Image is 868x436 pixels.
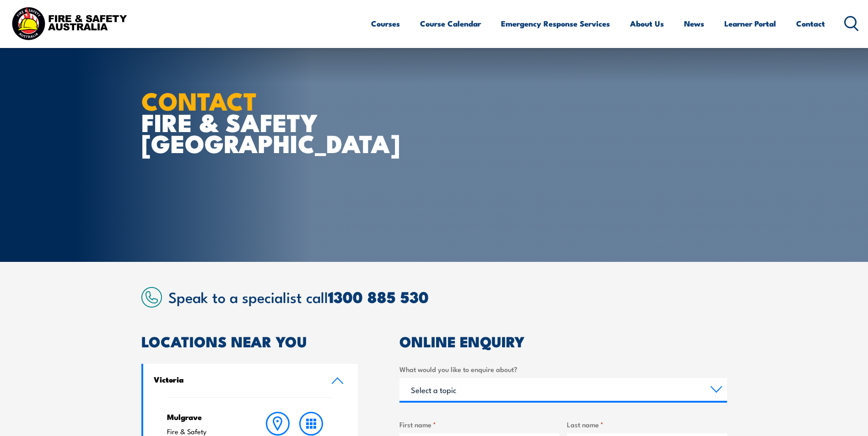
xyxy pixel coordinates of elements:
[796,11,825,36] a: Contact
[143,364,358,397] a: Victoria
[141,90,367,154] h1: FIRE & SAFETY [GEOGRAPHIC_DATA]
[399,419,560,430] label: First name
[328,284,429,308] a: 1300 885 530
[167,412,243,422] h4: Mulgrave
[399,364,727,374] label: What would you like to enquire about?
[420,11,481,36] a: Course Calendar
[154,374,318,384] h4: Victoria
[630,11,664,36] a: About Us
[724,11,776,36] a: Learner Portal
[399,335,727,347] h2: ONLINE ENQUIRY
[684,11,704,36] a: News
[567,419,727,430] label: Last name
[168,288,727,305] h2: Speak to a specialist call
[371,11,400,36] a: Courses
[141,81,257,119] strong: CONTACT
[141,335,358,347] h2: LOCATIONS NEAR YOU
[501,11,610,36] a: Emergency Response Services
